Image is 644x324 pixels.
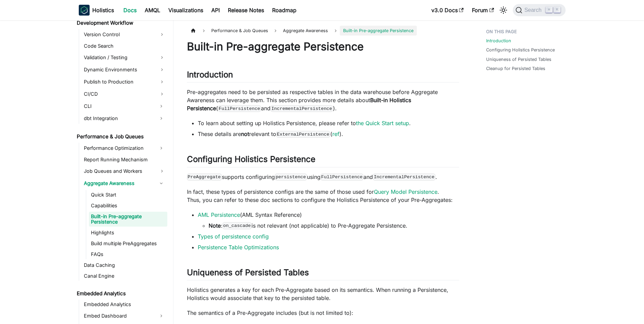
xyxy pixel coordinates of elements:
[187,26,459,36] nav: Breadcrumbs
[155,178,167,189] button: Collapse sidebar category 'Aggregate Awareness'
[241,131,249,137] strong: not
[155,310,167,321] button: Expand sidebar category 'Embed Dashboard'
[209,222,221,229] strong: Note
[75,289,167,298] a: Embedded Analytics
[332,131,339,137] a: ref
[218,105,261,112] code: FullPersistence
[79,5,114,16] a: HolisticsHolistics
[187,88,459,112] p: Pre-aggregates need to be persisted as respective tables in the data warehouse before Aggregate A...
[82,271,167,281] a: Canal Engine
[89,190,167,200] a: Quick Start
[82,166,167,177] a: Job Queues and Workers
[119,5,141,16] a: Docs
[82,76,167,87] a: Publish to Production
[89,239,167,248] a: Build multiple PreAggregates
[198,211,240,218] a: AML Persistence
[82,29,167,40] a: Version Control
[198,244,279,251] a: Persistence Table Optimizations
[82,300,167,309] a: Embedded Analytics
[356,120,409,126] a: the Quick Start setup
[187,154,459,167] h2: Configuring Holistics Persistence
[320,173,364,180] code: FullPersistence
[155,101,167,112] button: Expand sidebar category 'CLI'
[89,250,167,259] a: FAQs
[276,131,330,138] code: ExternalPersistence
[468,5,498,16] a: Forum
[92,6,114,14] b: Holistics
[75,18,167,28] a: Development Workflow
[209,222,459,230] li: : is not relevant (not applicable) to Pre-Aggregate Persistence.
[82,310,155,321] a: Embed Dashboard
[486,56,551,63] a: Uniqueness of Persisted Tables
[155,113,167,124] button: Expand sidebar category 'dbt Integration'
[270,105,333,112] code: IncrementalPersistence
[187,309,459,317] p: The semantics of a Pre-Aggregate includes (but is not limited to):
[198,233,269,240] a: Types of persistence config
[546,7,552,13] kbd: ⌘
[89,201,167,210] a: Capabilities
[82,89,167,99] a: CI/CD
[498,5,509,16] button: Switch between dark and light mode (currently light mode)
[207,5,224,16] a: API
[280,26,331,36] a: Aggregate Awareness
[82,113,155,124] a: dbt Integration
[75,132,167,141] a: Performance & Job Queues
[373,173,435,180] code: IncrementalPersistence
[554,7,560,13] kbd: K
[187,286,459,302] p: Holistics generates a key for each Pre-Aggregate based on its semantics. When running a Persisten...
[486,47,555,53] a: Configuring Holistics Persistence
[224,5,268,16] a: Release Notes
[82,260,167,270] a: Data Caching
[187,173,459,181] p: supports configuring using and .
[522,7,546,13] span: Search
[89,212,167,227] a: Built-in Pre-aggregate Persistence
[82,143,155,154] a: Performance Optimization
[427,5,468,16] a: v3.0 Docs
[141,5,164,16] a: AMQL
[275,173,307,180] code: persistence
[513,4,565,16] button: Search (Command+K)
[82,52,167,63] a: Validation / Testing
[164,5,207,16] a: Visualizations
[82,155,167,164] a: Report Running Mechanism
[486,65,545,72] a: Cleanup for Persisted Tables
[79,5,90,16] img: Holistics
[155,143,167,154] button: Expand sidebar category 'Performance Optimization'
[208,26,271,36] span: Performance & Job Queues
[82,64,167,75] a: Dynamic Environments
[222,222,252,229] code: on_cascade
[89,228,167,237] a: Highlights
[82,178,155,189] a: Aggregate Awareness
[198,130,459,138] li: These details are relevant to ( ).
[187,70,459,83] h2: Introduction
[187,173,222,180] code: PreAggregate
[374,188,437,195] a: Query Model Persistence
[187,188,459,204] p: In fact, these types of persistence configs are the same of those used for . Thus, you can refer ...
[198,119,459,127] li: To learn about setting up Holistics Persistence, please refer to .
[187,268,459,280] h2: Uniqueness of Persisted Tables
[198,211,459,230] li: (AML Syntax Reference)
[486,38,511,44] a: Introduction
[283,28,328,33] span: Aggregate Awareness
[82,41,167,51] a: Code Search
[187,26,200,36] a: Home page
[72,20,173,324] nav: Docs sidebar
[187,40,459,53] h1: Built-in Pre-aggregate Persistence
[268,5,301,16] a: Roadmap
[82,101,155,112] a: CLI
[340,26,417,36] span: Built-in Pre-aggregate Persistence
